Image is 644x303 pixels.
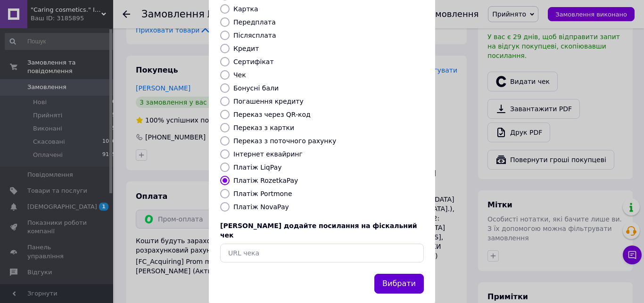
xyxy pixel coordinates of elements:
button: Вибрати [374,274,424,294]
label: Передплата [233,18,276,26]
span: [PERSON_NAME] додайте посилання на фіскальний чек [220,222,417,239]
label: Кредит [233,45,259,52]
label: Сертифікат [233,58,274,66]
label: Погашення кредиту [233,98,304,105]
label: Платіж RozetkaPay [233,177,298,184]
input: URL чека [220,244,424,262]
label: Переказ з поточного рахунку [233,137,336,145]
label: Переказ з картки [233,124,294,131]
label: Платіж LiqPay [233,164,281,171]
label: Післясплата [233,32,276,39]
label: Бонусні бали [233,84,279,92]
label: Платіж Portmone [233,190,292,197]
label: Переказ через QR-код [233,111,311,118]
label: Платіж NovaPay [233,203,289,211]
label: Інтернет еквайринг [233,150,303,158]
label: Картка [233,5,258,13]
label: Чек [233,71,246,79]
